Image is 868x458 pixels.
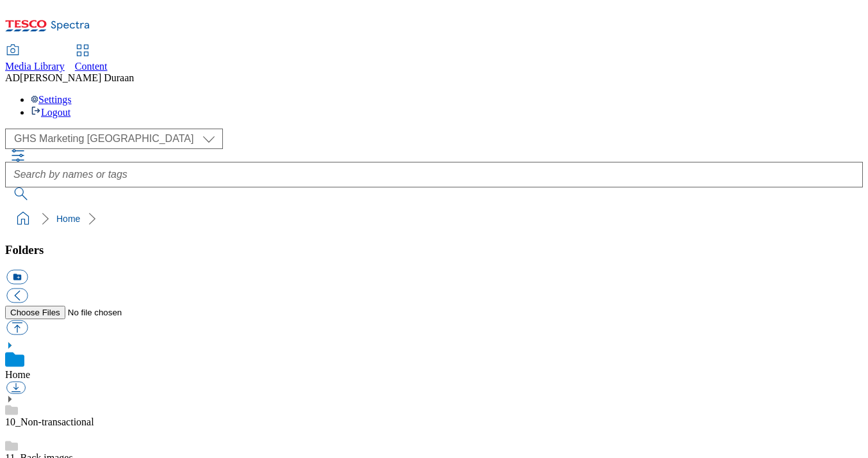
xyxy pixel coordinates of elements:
[5,416,94,427] a: 10_Non-transactional
[5,243,863,257] h3: Folders
[5,45,65,72] a: Media Library
[5,369,30,380] a: Home
[20,72,134,83] span: [PERSON_NAME] Duraan
[5,72,20,83] span: AD
[75,45,108,72] a: Content
[5,162,863,187] input: Search by names or tags
[75,61,108,72] span: Content
[5,61,65,72] span: Media Library
[5,207,863,231] nav: breadcrumb
[31,107,70,118] a: Logout
[56,214,80,224] a: Home
[31,94,72,105] a: Settings
[13,209,33,229] a: home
